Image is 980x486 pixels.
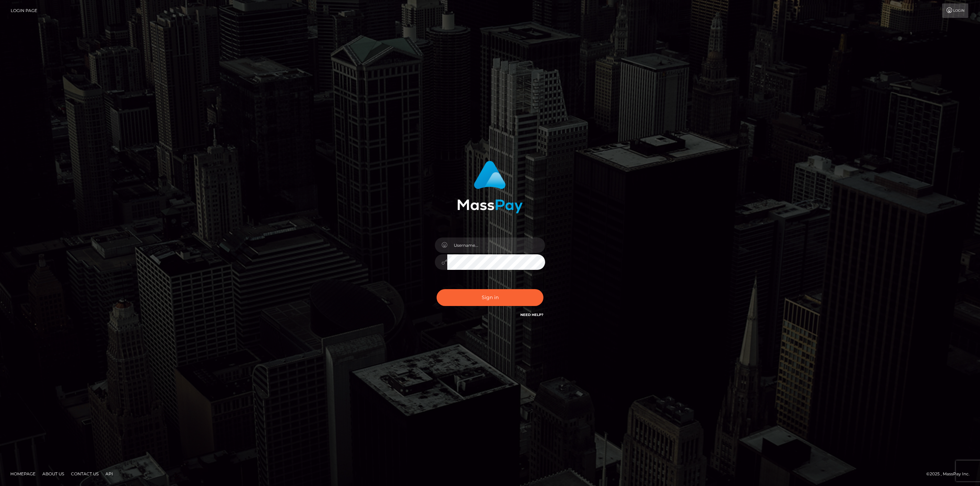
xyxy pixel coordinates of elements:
[437,289,543,306] button: Sign in
[447,237,545,253] input: Username...
[40,468,67,479] a: About Us
[926,470,975,478] div: © 2025 , MassPay Inc.
[942,3,968,18] a: Login
[8,468,38,479] a: Homepage
[103,468,116,479] a: API
[520,313,543,317] a: Need Help?
[11,3,37,18] a: Login Page
[68,468,101,479] a: Contact Us
[457,161,523,213] img: MassPay Login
